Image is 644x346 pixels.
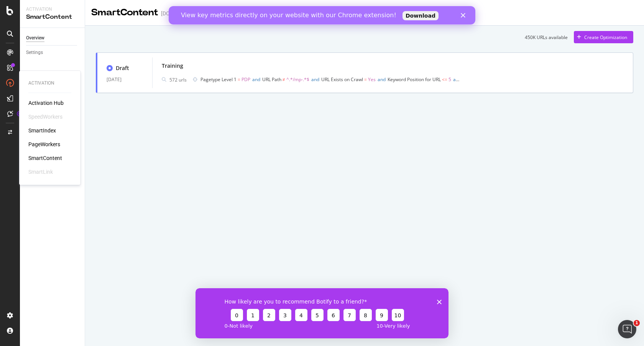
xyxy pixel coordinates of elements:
[292,7,300,11] div: Close
[453,76,461,83] span: and
[634,320,640,326] span: 1
[388,76,441,83] span: Keyword Position for URL
[26,49,79,57] a: Settings
[26,34,79,42] a: Overview
[368,76,376,83] span: Yes
[283,76,285,83] span: ≠
[321,76,363,83] span: URL Exists on Crawl
[449,76,451,83] span: 5
[28,113,62,121] div: SpeedWorkers
[107,75,143,84] div: [DATE]
[28,127,56,134] a: SmartIndex
[311,76,319,83] span: and
[16,110,23,117] div: Tooltip anchor
[28,80,71,86] div: Activation
[116,64,129,72] div: Draft
[91,6,158,19] div: SmartContent
[169,6,475,24] iframe: Intercom live chat banner
[252,76,260,83] span: and
[169,77,187,83] div: 572 urls
[28,140,60,148] a: PageWorkers
[26,13,79,21] div: SmartContent
[28,99,64,107] a: Activation Hub
[26,34,44,42] div: Overview
[200,76,237,83] span: Pagetype Level 1
[26,49,43,57] div: Settings
[162,62,183,70] div: Training
[28,154,62,162] a: SmartContent
[525,34,568,41] div: 450K URLs available
[238,76,240,83] span: =
[364,76,367,83] span: =
[574,31,633,43] button: Create Optimization
[442,76,447,83] span: <=
[26,6,79,13] div: Activation
[161,10,202,17] div: [DOMAIN_NAME]
[286,76,309,83] span: ^.*/mp-.*$
[242,76,250,83] span: PDP
[584,34,627,41] div: Create Optimization
[195,288,449,338] iframe: Survey from Botify
[262,76,281,83] span: URL Path
[618,320,636,338] iframe: Intercom live chat
[378,76,386,83] span: and
[28,168,53,176] div: SmartLink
